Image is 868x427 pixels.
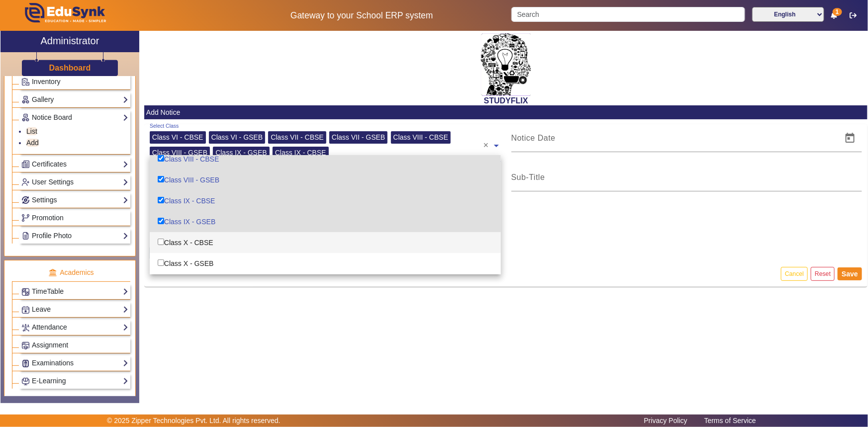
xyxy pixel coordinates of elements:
[144,105,868,119] mat-card-header: Add Notice
[781,267,808,280] button: Cancel
[150,155,501,274] ng-dropdown-panel: Options List
[268,131,326,144] div: Class VII - CBSE
[483,135,492,151] span: Clear all
[26,139,39,147] a: Add
[481,33,531,96] img: 2da83ddf-6089-4dce-a9e2-416746467bdd
[150,253,501,274] div: Class X - GSEB
[213,147,269,159] div: Class IX - GSEB
[22,342,29,349] img: Assignments.png
[21,76,128,87] a: Inventory
[21,340,128,351] a: Assignment
[32,214,64,222] span: Promotion
[150,190,501,211] div: Class IX - CBSE
[22,78,29,85] img: Inventory.png
[107,416,281,426] p: © 2025 Zipper Technologies Pvt. Ltd. All rights reserved.
[511,171,863,183] input: Sub-Title
[150,122,179,130] div: Select Class
[150,147,210,159] div: Class VIII - GSEB
[150,211,501,232] div: Class IX - GSEB
[273,147,329,159] div: Class IX - CBSE
[150,131,206,144] div: Class VI - CBSE
[209,131,265,144] div: Class VI - GSEB
[48,268,57,277] img: academic.png
[144,96,868,105] h2: STUDYFLIX
[22,214,29,222] img: Branchoperations.png
[150,274,501,295] div: Class XI - JEE
[49,63,91,73] h3: Dashboard
[32,78,61,85] span: Inventory
[838,267,862,280] button: Save
[32,341,68,349] span: Assignment
[150,149,501,170] div: Class VIII - CBSE
[49,63,92,73] a: Dashboard
[639,414,692,427] a: Privacy Policy
[26,127,37,135] a: List
[0,31,139,52] a: Administrator
[222,10,501,21] h5: Gateway to your School ERP system
[391,131,451,144] div: Class VIII - CBSE
[838,126,862,150] button: Open calendar
[150,199,863,209] p: You Can Upload Multiple Images
[811,267,835,280] button: Reset
[511,132,837,144] input: Notice Date
[12,267,130,278] p: Academics
[833,8,842,16] span: 1
[150,232,501,253] div: Class X - CBSE
[699,414,761,427] a: Terms of Service
[150,170,501,190] div: Class VIII - GSEB
[41,35,99,47] h2: Administrator
[21,212,128,224] a: Promotion
[511,7,745,22] input: Search
[329,131,387,144] div: Class VII - GSEB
